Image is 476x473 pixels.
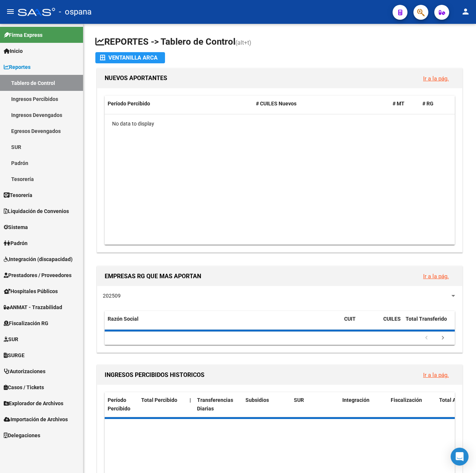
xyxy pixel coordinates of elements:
[105,96,253,112] datatable-header-cell: Período Percibido
[95,36,464,49] h1: REPORTES -> Tablero de Control
[4,255,73,263] span: Integración (discapacidad)
[103,293,121,299] span: 202509
[108,101,150,107] span: Período Percibido
[105,114,455,133] div: No data to display
[406,316,447,322] span: Total Transferido
[4,47,23,55] span: Inicio
[187,392,194,417] datatable-header-cell: |
[105,311,341,336] datatable-header-cell: Razón Social
[439,397,467,403] span: Total Anses
[138,392,187,417] datatable-header-cell: Total Percibido
[451,448,469,466] div: Open Intercom Messenger
[417,72,455,85] button: Ir a la pág.
[4,31,42,39] span: Firma Express
[391,397,422,403] span: Fiscalización
[105,371,204,378] span: INGRESOS PERCIBIDOS HISTORICOS
[291,392,339,417] datatable-header-cell: SUR
[4,319,48,327] span: Fiscalización RG
[461,7,470,16] mat-icon: person
[253,96,390,112] datatable-header-cell: # CUILES Nuevos
[245,397,269,403] span: Subsidios
[403,311,455,336] datatable-header-cell: Total Transferido
[4,399,63,407] span: Explorador de Archivos
[256,101,296,107] span: # CUILES Nuevos
[100,52,161,63] div: Ventanilla ARCA
[4,383,44,391] span: Casos / Tickets
[422,101,434,107] span: # RG
[105,74,167,82] span: NUEVOS APORTANTES
[141,397,177,403] span: Total Percibido
[294,397,304,403] span: SUR
[388,392,436,417] datatable-header-cell: Fiscalización
[390,96,419,112] datatable-header-cell: # MT
[190,397,191,403] span: |
[105,273,201,280] span: EMPRESAS RG QUE MAS APORTAN
[4,287,58,295] span: Hospitales Públicos
[4,335,18,343] span: SUR
[4,63,31,71] span: Reportes
[380,311,403,336] datatable-header-cell: CUILES
[108,397,130,412] span: Período Percibido
[105,392,138,417] datatable-header-cell: Período Percibido
[417,269,455,283] button: Ir a la pág.
[423,75,449,82] a: Ir a la pág.
[4,191,32,199] span: Tesorería
[341,311,380,336] datatable-header-cell: CUIT
[383,316,401,322] span: CUILES
[194,392,242,417] datatable-header-cell: Transferencias Diarias
[4,271,72,279] span: Prestadores / Proveedores
[342,397,369,403] span: Integración
[419,96,449,112] datatable-header-cell: # RG
[108,316,139,322] span: Razón Social
[344,316,356,322] span: CUIT
[235,39,251,46] span: (alt+t)
[4,303,62,311] span: ANMAT - Trazabilidad
[4,239,28,247] span: Padrón
[436,334,450,342] a: go to next page
[4,367,45,375] span: Autorizaciones
[393,101,404,107] span: # MT
[4,415,68,423] span: Importación de Archivos
[4,207,69,215] span: Liquidación de Convenios
[339,392,388,417] datatable-header-cell: Integración
[4,431,40,439] span: Delegaciones
[423,372,449,378] a: Ir a la pág.
[417,368,455,382] button: Ir a la pág.
[4,223,28,231] span: Sistema
[4,351,25,359] span: SURGE
[6,7,15,16] mat-icon: menu
[59,4,92,20] span: - ospana
[423,273,449,280] a: Ir a la pág.
[95,52,165,63] button: Ventanilla ARCA
[197,397,233,412] span: Transferencias Diarias
[242,392,291,417] datatable-header-cell: Subsidios
[419,334,434,342] a: go to previous page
